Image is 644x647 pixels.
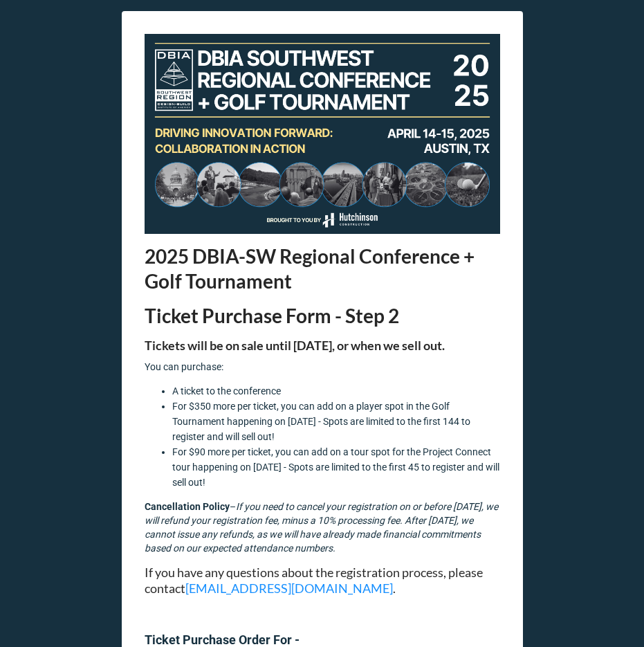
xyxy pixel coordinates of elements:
[145,501,230,512] strong: Cancellation Policy
[145,632,300,647] b: Ticket Purchase Order For -
[145,244,475,293] strong: 2025 DBIA-SW Regional Conference + Golf Tournament
[145,360,500,374] p: You can purchase:
[172,444,500,490] li: For $90 more per ticket, you can add on a tour spot for the Project Connect tour happening on [DA...
[145,304,399,327] strong: Ticket Purchase Form - Step 2
[145,565,500,596] h3: If you have any questions about the registration process, please contact .
[172,399,500,444] li: For $350 more per ticket, you can add on a player spot in the Golf Tournament happening on [DATE]...
[145,501,498,554] em: If you need to cancel your registration on or before [DATE], we will refund your registration fee...
[172,383,500,399] li: A ticket to the conference
[185,581,393,596] a: [EMAIL_ADDRESS][DOMAIN_NAME]
[145,338,445,353] strong: Tickets will be on sale until [DATE], or when we sell out.
[145,500,500,555] p: –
